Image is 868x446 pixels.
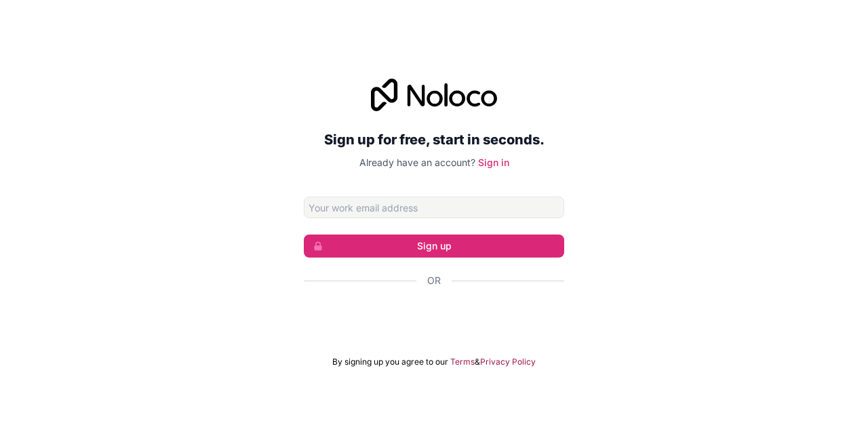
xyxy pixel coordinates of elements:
span: Or [427,274,441,287]
span: & [475,357,480,367]
iframe: Sign in with Google Button [297,302,571,332]
a: Sign in [478,157,509,168]
h2: Sign up for free, start in seconds. [304,127,564,152]
a: Terms [450,357,475,367]
span: Already have an account? [359,157,475,168]
span: By signing up you agree to our [332,357,448,367]
input: Email address [304,197,564,218]
a: Privacy Policy [480,357,536,367]
button: Sign up [304,235,564,258]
